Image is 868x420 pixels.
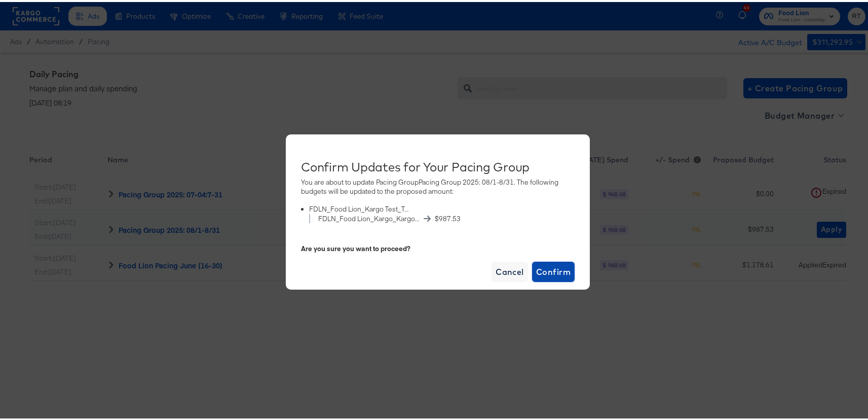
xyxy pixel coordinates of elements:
div: Are you sure you want to proceed? [301,242,575,252]
button: Cancel [492,260,528,280]
span: FDLN_Food Lion_Kargo_Kargo Test Budgeting_Traffic_Incremental_March_3.1.25_3.31.25 [318,212,420,222]
div: You are about to update Pacing Group Pacing Group 2025: 08/1-8/31 . The following budgets will be... [301,176,575,229]
div: FDLN_Food Lion_Kargo Test_Traffic_Brand Initiative_March_3.1.25-3.31.25 [309,202,410,212]
div: Confirm Updates for Your Pacing Group [301,158,575,172]
span: $ 987.53 [435,212,461,222]
span: Cancel [496,263,524,277]
span: Confirm [536,263,571,277]
button: Confirm [532,260,575,280]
